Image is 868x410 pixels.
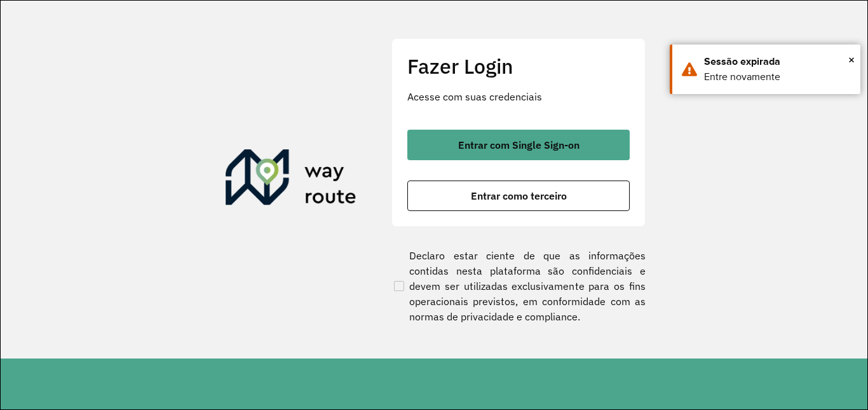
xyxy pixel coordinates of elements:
[704,69,851,85] div: Entre novamente
[704,54,851,69] div: Sessão expirada
[471,189,567,202] font: Entrar como terceiro
[848,50,855,69] span: ×
[407,181,630,211] button: button
[226,149,356,210] img: Roteirizador AmbevTech
[407,89,630,104] p: Acesse com suas credenciais
[407,54,630,78] h2: Fazer Login
[458,139,580,151] font: Entrar com Single Sign-on
[407,130,630,160] button: button
[704,56,780,67] font: Sessão expirada
[848,50,855,69] button: Close
[409,248,646,324] font: Declaro estar ciente de que as informações contidas nesta plataforma são confidenciais e devem se...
